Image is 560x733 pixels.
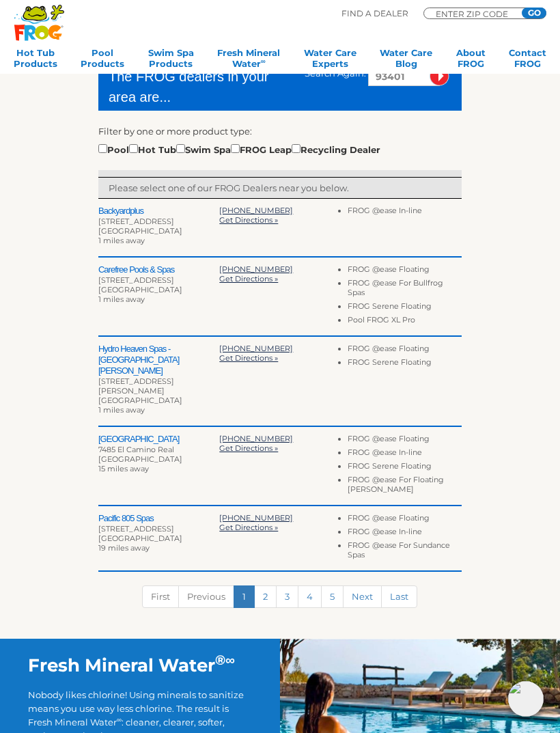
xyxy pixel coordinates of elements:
li: FROG @ease Floating [348,264,462,278]
div: [GEOGRAPHIC_DATA] [98,396,219,405]
label: Filter by one or more product type: [98,124,252,138]
h2: [GEOGRAPHIC_DATA] [98,434,219,445]
h2: Fresh Mineral Water [28,654,252,676]
li: FROG @ease In-line [348,527,462,540]
a: Get Directions » [219,523,278,532]
div: [STREET_ADDRESS] [98,217,219,226]
a: Get Directions » [219,215,278,225]
h2: Hydro Heaven Spas - [GEOGRAPHIC_DATA][PERSON_NAME] [98,344,219,376]
a: [PHONE_NUMBER] [219,344,293,353]
a: Hot TubProducts [14,47,57,74]
div: Pool Hot Tub Swim Spa FROG Leap Recycling Dealer [98,141,380,156]
a: 4 [298,585,322,608]
li: FROG Serene Floating [348,357,462,371]
sup: ∞ [225,652,235,668]
a: PoolProducts [81,47,124,74]
h2: Backyardplus [98,206,219,217]
p: Please select one of our FROG Dealers near you below. [109,181,451,195]
a: [PHONE_NUMBER] [219,206,293,215]
a: Next [343,585,382,608]
a: Water CareBlog [380,47,432,74]
input: Zip Code Form [434,10,516,17]
a: Get Directions » [219,443,278,453]
img: openIcon [508,681,544,717]
a: [PHONE_NUMBER] [219,434,293,443]
li: FROG @ease For Sundance Spas [348,540,462,564]
a: Get Directions » [219,274,278,283]
a: Fresh MineralWater∞ [217,47,280,74]
li: FROG Serene Floating [348,461,462,475]
sup: ® [215,652,225,668]
li: Pool FROG XL Pro [348,315,462,329]
div: [STREET_ADDRESS] [98,524,219,534]
span: 1 miles away [98,405,145,415]
a: 1 [234,585,255,608]
a: Get Directions » [219,353,278,363]
a: 3 [276,585,298,608]
div: The FROG dealers in your area are... [109,66,285,107]
li: FROG @ease Floating [348,344,462,357]
a: [PHONE_NUMBER] [219,513,293,523]
div: [GEOGRAPHIC_DATA] [98,285,219,294]
a: [PHONE_NUMBER] [219,264,293,274]
div: [GEOGRAPHIC_DATA] [98,226,219,236]
div: [STREET_ADDRESS] [98,275,219,285]
a: Water CareExperts [304,47,356,74]
li: FROG @ease In-line [348,206,462,219]
h2: Pacific 805 Spas [98,513,219,524]
span: 19 miles away [98,543,150,553]
li: FROG @ease For Bullfrog Spas [348,278,462,301]
span: 15 miles away [98,464,149,473]
div: 7485 El Camino Real [98,445,219,454]
a: AboutFROG [456,47,486,74]
h2: Carefree Pools & Spas [98,264,219,275]
a: Last [381,585,417,608]
li: FROG @ease For Floating [PERSON_NAME] [348,475,462,498]
p: Find A Dealer [341,8,408,20]
li: FROG @ease In-line [348,447,462,461]
a: Previous [178,585,234,608]
div: [GEOGRAPHIC_DATA] [98,534,219,543]
a: 5 [321,585,344,608]
a: 2 [254,585,277,608]
input: GO [522,8,546,18]
li: FROG @ease Floating [348,434,462,447]
li: FROG @ease Floating [348,513,462,527]
div: [STREET_ADDRESS][PERSON_NAME] [98,376,219,396]
a: First [142,585,179,608]
span: 1 miles away [98,236,145,245]
a: ContactFROG [509,47,546,74]
div: [GEOGRAPHIC_DATA] [98,454,219,464]
li: FROG Serene Floating [348,301,462,315]
sup: ∞ [261,57,266,65]
span: 1 miles away [98,294,145,304]
a: Swim SpaProducts [148,47,194,74]
sup: ∞ [117,716,122,723]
